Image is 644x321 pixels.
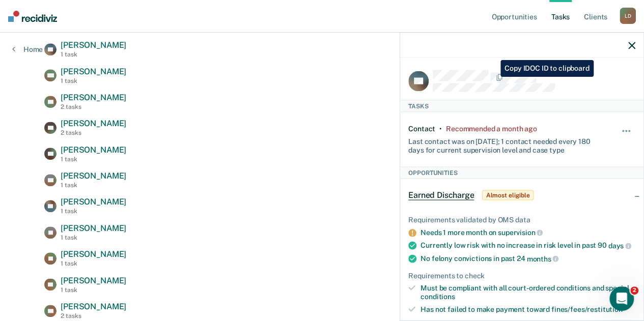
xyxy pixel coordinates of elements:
[609,286,634,311] iframe: Intercom live chat
[400,179,643,212] div: Earned DischargeAlmost eligible
[61,182,126,189] div: 1 task
[608,242,631,250] span: days
[61,77,126,84] div: 1 task
[620,8,636,24] div: L D
[61,51,126,58] div: 1 task
[421,228,635,237] div: Needs 1 more month on supervision
[61,67,126,76] span: [PERSON_NAME]
[61,286,126,294] div: 1 task
[439,125,442,133] div: •
[12,45,43,54] a: Home
[408,190,474,200] span: Earned Discharge
[421,305,635,314] div: Has not failed to make payment toward
[526,254,558,262] span: months
[630,286,638,295] span: 2
[61,103,126,110] div: 2 tasks
[61,119,126,128] span: [PERSON_NAME]
[61,156,126,163] div: 1 task
[421,284,635,301] div: Must be compliant with all court-ordered conditions and special
[61,93,126,102] span: [PERSON_NAME]
[446,125,537,133] div: Recommended a month ago
[61,223,126,233] span: [PERSON_NAME]
[482,190,533,200] span: Almost eligible
[408,216,635,224] div: Requirements validated by OMS data
[408,133,598,155] div: Last contact was on [DATE]; 1 contact needed every 180 days for current supervision level and cas...
[421,254,635,264] div: No felony convictions in past 24
[400,100,643,112] div: Tasks
[408,125,435,133] div: Contact
[61,249,126,259] span: [PERSON_NAME]
[421,241,635,250] div: Currently low risk with no increase in risk level in past 90
[61,302,126,311] span: [PERSON_NAME]
[61,208,126,215] div: 1 task
[61,40,126,50] span: [PERSON_NAME]
[551,305,623,313] span: fines/fees/restitution
[8,11,57,22] img: Recidiviz
[61,312,126,319] div: 2 tasks
[61,276,126,285] span: [PERSON_NAME]
[61,171,126,181] span: [PERSON_NAME]
[61,197,126,207] span: [PERSON_NAME]
[61,129,126,136] div: 2 tasks
[400,166,643,179] div: Opportunities
[61,234,126,241] div: 1 task
[421,293,455,301] span: conditions
[408,271,635,280] div: Requirements to check
[61,260,126,267] div: 1 task
[61,145,126,155] span: [PERSON_NAME]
